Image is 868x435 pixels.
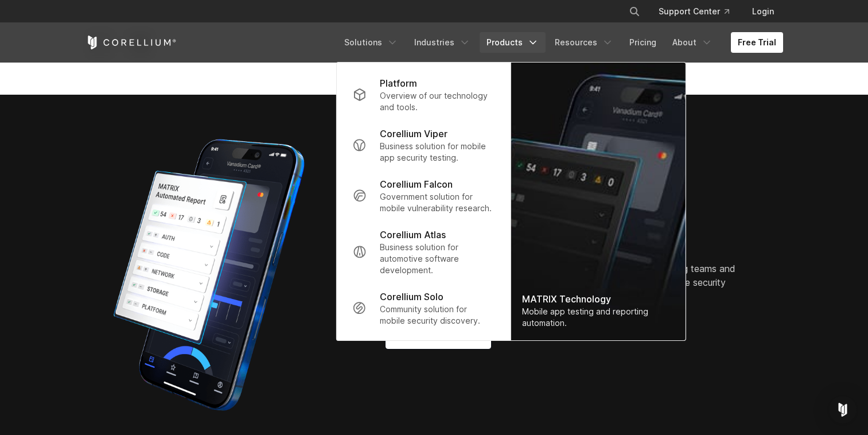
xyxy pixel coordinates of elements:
p: Community solution for mobile security discovery. [380,304,494,327]
p: Corellium Falcon [380,177,453,191]
p: Platform [380,76,417,90]
p: Business solution for mobile app security testing. [380,141,494,164]
div: Navigation Menu [615,1,783,22]
a: Platform Overview of our technology and tools. [343,69,503,120]
a: MATRIX Technology Mobile app testing and reporting automation. [511,63,685,340]
div: MATRIX Technology [522,292,674,306]
a: Support Center [649,1,738,22]
a: Corellium Solo Community solution for mobile security discovery. [343,283,503,333]
a: Login [743,1,783,22]
a: Industries [407,32,477,53]
p: Business solution for automotive software development. [380,242,494,276]
button: Search [624,1,645,22]
div: Open Intercom Messenger [829,396,857,424]
a: Solutions [337,32,405,53]
p: Corellium Atlas [380,228,446,242]
p: Government solution for mobile vulnerability research. [380,191,494,214]
a: Pricing [622,32,663,53]
div: Mobile app testing and reporting automation. [522,306,674,329]
img: Matrix_WebNav_1x [511,63,685,340]
a: Products [480,32,546,53]
a: Corellium Falcon Government solution for mobile vulnerability research. [343,170,503,221]
img: Corellium_MATRIX_Hero_1_1x [85,131,332,418]
p: Corellium Viper [380,127,447,141]
a: Corellium Atlas Business solution for automotive software development. [343,221,503,283]
p: Overview of our technology and tools. [380,90,494,113]
a: Resources [548,32,620,53]
div: Navigation Menu [337,32,783,53]
a: Corellium Viper Business solution for mobile app security testing. [343,120,503,170]
a: Free Trial [731,32,783,53]
a: Corellium Home [85,36,177,49]
a: About [665,32,719,53]
p: Corellium Solo [380,290,443,304]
